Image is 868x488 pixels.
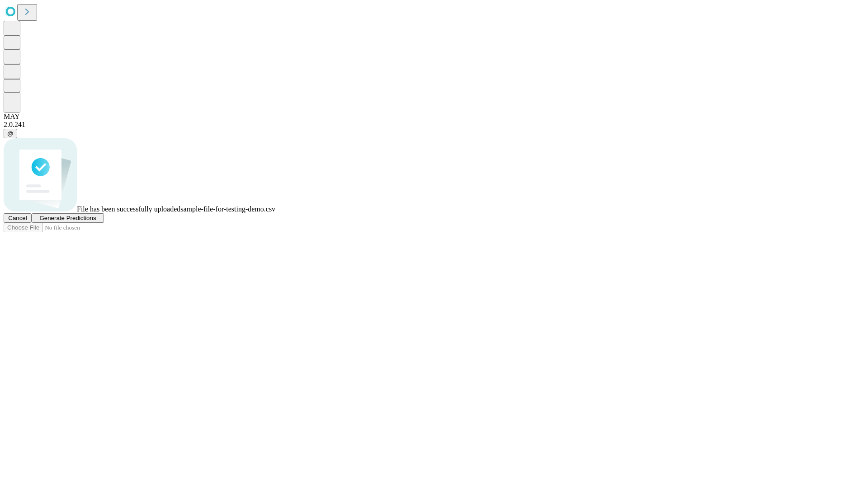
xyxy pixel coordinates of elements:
div: 2.0.241 [4,121,864,129]
span: @ [7,130,14,137]
span: Generate Predictions [39,215,96,221]
span: File has been successfully uploaded [77,205,180,213]
span: Cancel [8,215,27,221]
button: Generate Predictions [32,213,104,223]
button: Cancel [4,213,32,223]
button: @ [4,129,17,138]
span: sample-file-for-testing-demo.csv [180,205,275,213]
div: MAY [4,113,864,121]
